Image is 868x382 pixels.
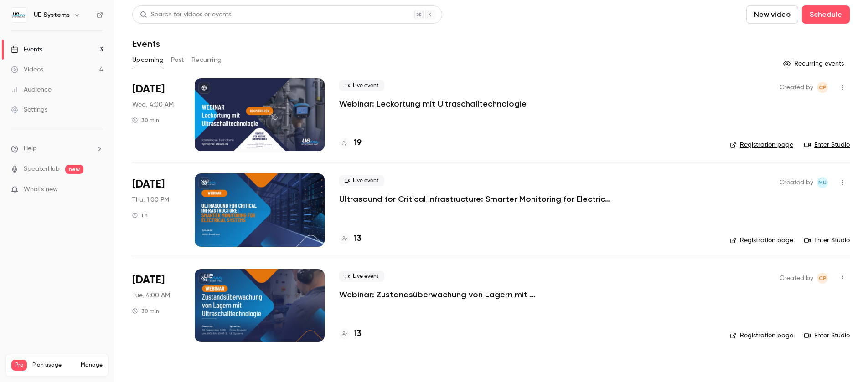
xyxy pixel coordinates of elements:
[132,117,159,124] div: 30 min
[354,137,362,149] h4: 19
[779,56,850,71] button: Recurring events
[132,273,165,287] span: [DATE]
[11,360,27,371] span: Pro
[132,307,159,315] div: 30 min
[132,100,174,109] span: Wed, 4:00 AM
[354,328,362,340] h4: 13
[11,45,42,54] div: Events
[11,8,26,22] img: UE Systems
[34,10,70,20] h6: UE Systems
[132,177,165,192] span: [DATE]
[354,233,362,245] h4: 13
[730,236,793,245] a: Registration page
[780,177,813,188] span: Created by
[339,233,362,245] a: 13
[132,269,180,342] div: Sep 30 Tue, 10:00 AM (Europe/Amsterdam)
[339,175,384,186] span: Live event
[819,273,827,284] span: CP
[780,273,813,284] span: Created by
[818,177,827,188] span: MU
[817,82,828,93] span: Cláudia Pereira
[11,65,43,74] div: Videos
[24,164,60,174] a: SpeakerHub
[802,5,850,24] button: Schedule
[804,140,850,149] a: Enter Studio
[132,173,180,246] div: Sep 18 Thu, 1:00 PM (America/New York)
[24,185,58,194] span: What's new
[32,362,75,369] span: Plan usage
[132,53,164,67] button: Upcoming
[817,177,828,188] span: Marketing UE Systems
[140,10,231,20] div: Search for videos or events
[81,362,103,369] a: Manage
[132,212,148,219] div: 1 h
[132,291,170,300] span: Tue, 4:00 AM
[339,328,362,340] a: 13
[339,289,613,300] a: Webinar: Zustandsüberwachung von Lagern mit Ultraschalltechnologie
[65,165,83,174] span: new
[819,82,827,93] span: CP
[730,331,793,340] a: Registration page
[132,78,180,151] div: Sep 17 Wed, 10:00 AM (Europe/Amsterdam)
[339,80,384,91] span: Live event
[11,105,47,114] div: Settings
[132,82,165,97] span: [DATE]
[339,98,527,109] a: Webinar: Leckortung mit Ultraschalltechnologie
[339,271,384,282] span: Live event
[171,53,184,67] button: Past
[817,273,828,284] span: Cláudia Pereira
[11,85,52,94] div: Audience
[804,236,850,245] a: Enter Studio
[339,194,613,204] a: Ultrasound for Critical Infrastructure: Smarter Monitoring for Electrical Systems
[92,186,103,194] iframe: Noticeable Trigger
[24,144,37,153] span: Help
[132,195,169,204] span: Thu, 1:00 PM
[11,144,103,153] li: help-dropdown-opener
[730,140,793,149] a: Registration page
[746,5,798,24] button: New video
[804,331,850,340] a: Enter Studio
[780,82,813,93] span: Created by
[339,137,362,149] a: 19
[132,38,160,49] h1: Events
[191,53,222,67] button: Recurring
